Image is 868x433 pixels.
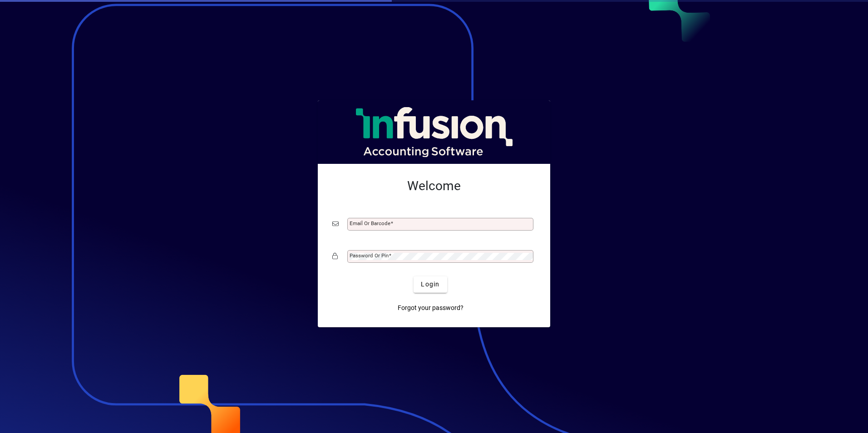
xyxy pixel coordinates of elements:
[398,303,464,313] span: Forgot your password?
[414,276,447,293] button: Login
[421,280,439,289] span: Login
[350,252,389,259] mat-label: Password or Pin
[394,300,467,316] a: Forgot your password?
[350,220,390,226] mat-label: Email or Barcode
[332,178,536,194] h2: Welcome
